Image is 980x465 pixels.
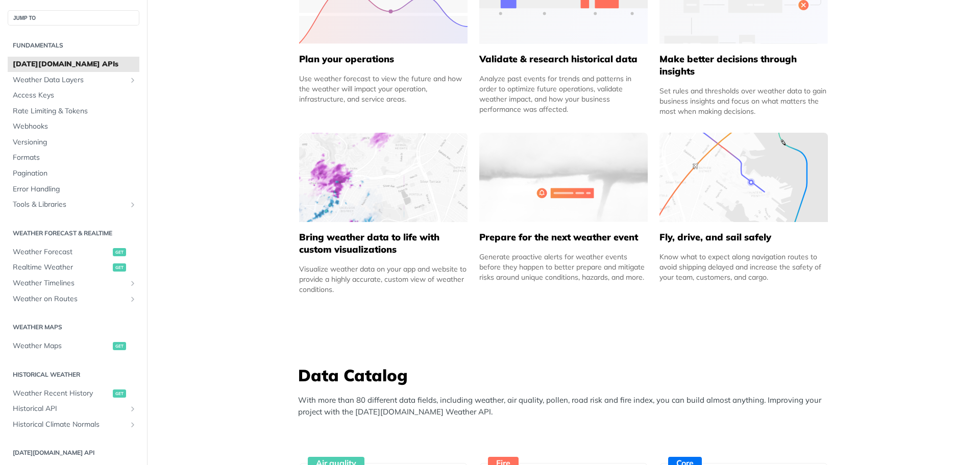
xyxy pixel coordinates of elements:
button: Show subpages for Tools & Libraries [129,201,137,209]
div: Set rules and thresholds over weather data to gain business insights and focus on what matters th... [659,86,828,116]
span: Weather on Routes [13,294,126,304]
span: Formats [13,153,137,163]
span: get [113,389,126,398]
div: Know what to expect along navigation routes to avoid shipping delayed and increase the safety of ... [659,252,828,282]
h5: Plan your operations [299,53,468,65]
div: Generate proactive alerts for weather events before they happen to better prepare and mitigate ri... [479,252,648,282]
div: Visualize weather data on your app and website to provide a highly accurate, custom view of weath... [299,264,468,295]
span: get [113,263,126,272]
div: Analyze past events for trends and patterns in order to optimize future operations, validate weat... [479,74,648,114]
img: 994b3d6-mask-group-32x.svg [659,133,828,222]
span: Weather Maps [13,341,110,351]
a: Formats [8,150,139,165]
span: Versioning [13,137,137,148]
span: Access Keys [13,90,137,101]
a: Realtime Weatherget [8,260,139,275]
a: Weather TimelinesShow subpages for Weather Timelines [8,276,139,291]
h5: Validate & research historical data [479,53,648,65]
a: Access Keys [8,88,139,103]
h3: Data Catalog [298,364,834,386]
button: Show subpages for Historical API [129,405,137,413]
a: Weather Data LayersShow subpages for Weather Data Layers [8,72,139,88]
button: Show subpages for Historical Climate Normals [129,421,137,429]
h2: [DATE][DOMAIN_NAME] API [8,448,139,457]
a: Weather Forecastget [8,244,139,260]
a: Weather Mapsget [8,338,139,354]
h2: Historical Weather [8,370,139,379]
a: Pagination [8,166,139,181]
h2: Fundamentals [8,41,139,50]
span: get [113,342,126,350]
a: Weather Recent Historyget [8,386,139,401]
span: Error Handling [13,184,137,194]
h5: Prepare for the next weather event [479,231,648,243]
a: Tools & LibrariesShow subpages for Tools & Libraries [8,197,139,212]
h5: Bring weather data to life with custom visualizations [299,231,468,256]
a: Webhooks [8,119,139,134]
img: 2c0a313-group-496-12x.svg [479,133,648,222]
div: Use weather forecast to view the future and how the weather will impact your operation, infrastru... [299,74,468,104]
img: 4463876-group-4982x.svg [299,133,468,222]
button: Show subpages for Weather Timelines [129,279,137,287]
span: Rate Limiting & Tokens [13,106,137,116]
span: get [113,248,126,256]
h5: Fly, drive, and sail safely [659,231,828,243]
span: Historical API [13,404,126,414]
span: Historical Climate Normals [13,420,126,430]
button: JUMP TO [8,10,139,26]
span: Weather Forecast [13,247,110,257]
span: Pagination [13,168,137,179]
a: Historical APIShow subpages for Historical API [8,401,139,417]
a: Historical Climate NormalsShow subpages for Historical Climate Normals [8,417,139,432]
a: [DATE][DOMAIN_NAME] APIs [8,57,139,72]
span: [DATE][DOMAIN_NAME] APIs [13,59,137,69]
h5: Make better decisions through insights [659,53,828,78]
span: Weather Recent History [13,388,110,399]
h2: Weather Forecast & realtime [8,229,139,238]
a: Versioning [8,135,139,150]
button: Show subpages for Weather Data Layers [129,76,137,84]
h2: Weather Maps [8,323,139,332]
span: Weather Timelines [13,278,126,288]
a: Error Handling [8,182,139,197]
p: With more than 80 different data fields, including weather, air quality, pollen, road risk and fi... [298,395,834,418]
span: Tools & Libraries [13,200,126,210]
a: Rate Limiting & Tokens [8,104,139,119]
button: Show subpages for Weather on Routes [129,295,137,303]
span: Realtime Weather [13,262,110,273]
a: Weather on RoutesShow subpages for Weather on Routes [8,291,139,307]
span: Webhooks [13,121,137,132]
span: Weather Data Layers [13,75,126,85]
